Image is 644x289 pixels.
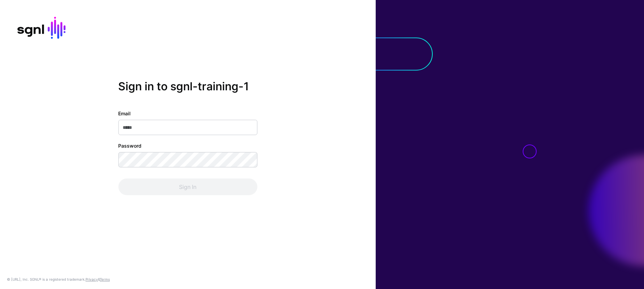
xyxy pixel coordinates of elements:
[118,80,257,93] h2: Sign in to sgnl-training-1
[100,277,110,281] a: Terms
[85,277,98,281] a: Privacy
[118,110,131,117] label: Email
[118,142,141,149] label: Password
[7,276,110,282] div: © [URL], Inc. SGNL® is a registered trademark. &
